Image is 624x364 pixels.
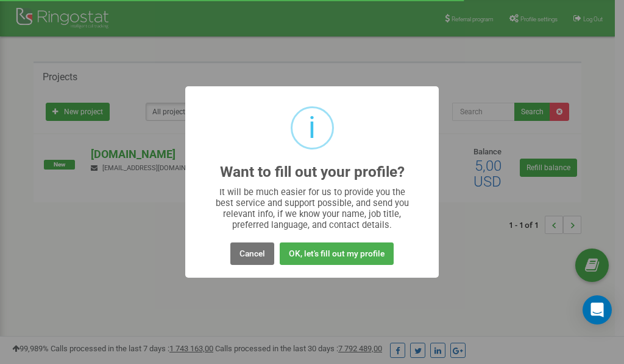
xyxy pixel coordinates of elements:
[230,242,274,265] button: Cancel
[220,164,405,180] h2: Want to fill out your profile?
[280,242,394,265] button: OK, let's fill out my profile
[583,295,612,325] div: Open Intercom Messenger
[210,187,415,230] div: It will be much easier for us to provide you the best service and support possible, and send you ...
[308,108,316,148] div: i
